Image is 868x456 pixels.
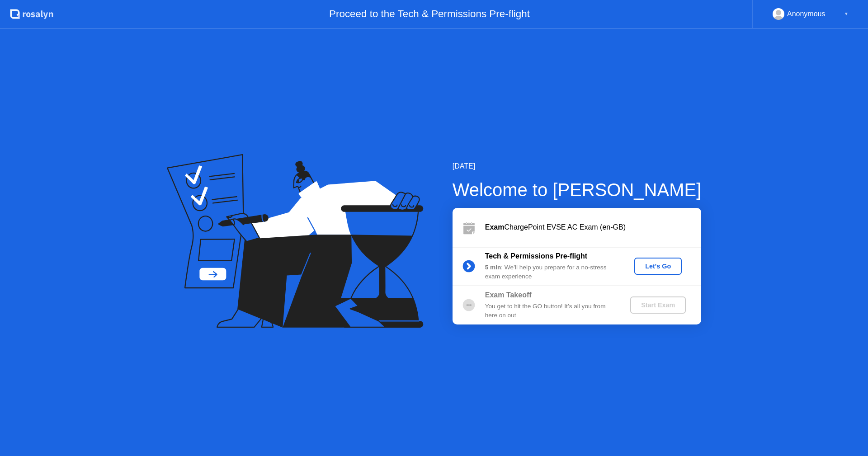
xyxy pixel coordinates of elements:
b: Tech & Permissions Pre-flight [485,252,587,260]
div: : We’ll help you prepare for a no-stress exam experience [485,263,615,282]
div: ▼ [844,8,849,20]
div: [DATE] [453,161,702,172]
button: Let's Go [634,258,682,275]
div: ChargePoint EVSE AC Exam (en-GB) [485,222,701,233]
div: Start Exam [634,301,682,309]
b: Exam [485,223,505,231]
div: You get to hit the GO button! It’s all you from here on out [485,302,615,320]
div: Anonymous [787,8,826,20]
b: 5 min [485,264,501,271]
div: Let's Go [638,263,678,270]
div: Welcome to [PERSON_NAME] [453,176,702,203]
b: Exam Takeoff [485,291,532,299]
button: Start Exam [630,296,686,314]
